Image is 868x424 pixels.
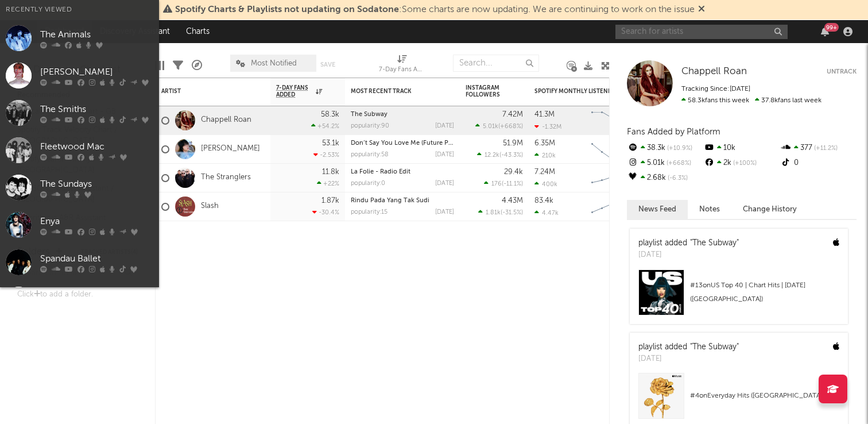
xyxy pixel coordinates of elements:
[155,49,164,82] div: Edit Columns
[627,200,688,219] button: News Feed
[466,84,506,98] div: Instagram Followers
[586,164,638,192] svg: Chart title
[821,27,829,36] button: 99+
[40,178,153,191] div: The Sundays
[638,341,739,353] div: playlist added
[477,151,523,159] div: ( )
[627,171,703,186] div: 2.68k
[201,173,251,183] a: The Stranglers
[731,160,757,167] span: +100 %
[638,353,739,365] div: [DATE]
[320,61,335,68] button: Save
[40,28,153,42] div: The Animals
[502,197,523,205] div: 4.43M
[192,49,202,82] div: A&R Pipeline
[321,197,339,205] div: 1.87k
[665,160,691,167] span: +668 %
[690,239,739,247] a: "The Subway"
[276,84,313,98] span: 7-Day Fans Added
[322,140,339,147] div: 53.1k
[313,151,339,159] div: -2.53 %
[435,209,454,215] div: [DATE]
[780,141,857,156] div: 377
[453,55,539,72] input: Search...
[175,5,399,14] span: Spotify Charts & Playlists not updating on Sodatone
[627,156,703,171] div: 5.01k
[703,141,780,156] div: 10k
[534,168,555,176] div: 7.24M
[681,86,750,92] span: Tracking Since: [DATE]
[534,140,555,147] div: 6.35M
[681,66,747,78] a: Chappell Roan
[501,152,521,159] span: -43.3 %
[351,140,454,147] div: Don’t Say You Love Me (Future Pop Remix)
[178,20,218,43] a: Charts
[40,65,153,79] div: [PERSON_NAME]
[351,123,389,129] div: popularity: 90
[483,124,498,130] span: 5.01k
[627,128,720,136] span: Fans Added by Platform
[491,181,502,187] span: 176
[812,145,838,152] span: +11.2 %
[503,181,521,187] span: -11.1 %
[311,122,339,130] div: +54.2 %
[40,215,153,229] div: Enya
[317,180,339,187] div: +22 %
[161,88,247,95] div: Artist
[688,200,731,219] button: Notes
[534,152,556,159] div: 210k
[351,88,437,95] div: Most Recent Track
[681,67,747,76] span: Chappell Roan
[40,103,153,117] div: The Smiths
[665,145,692,152] span: +10.9 %
[504,168,523,176] div: 29.4k
[17,288,138,302] div: Click to add a folder.
[681,97,749,104] span: 58.3k fans this week
[534,180,557,188] div: 400k
[475,122,523,130] div: ( )
[630,269,848,324] a: #13onUS Top 40 | Chart Hits | [DATE] ([GEOGRAPHIC_DATA])
[486,210,501,216] span: 1.81k
[586,192,638,221] svg: Chart title
[534,197,553,205] div: 83.4k
[534,209,559,217] div: 4.47k
[690,279,839,306] div: # 13 on US Top 40 | Chart Hits | [DATE] ([GEOGRAPHIC_DATA])
[312,209,339,216] div: -30.4 %
[351,180,385,187] div: popularity: 0
[351,140,478,147] a: Don’t Say You Love Me (Future Pop Remix)
[175,5,695,14] span: : Some charts are now updating. We are continuing to work on the issue
[534,88,621,95] div: Spotify Monthly Listeners
[321,111,339,118] div: 58.3k
[40,140,153,154] div: Fleetwood Mac
[534,111,555,118] div: 41.3M
[638,249,739,261] div: [DATE]
[827,66,857,78] button: Untrack
[502,210,521,216] span: -31.5 %
[379,49,425,82] div: 7-Day Fans Added (7-Day Fans Added)
[379,63,425,77] div: 7-Day Fans Added (7-Day Fans Added)
[351,111,387,118] a: The Subway
[435,180,454,187] div: [DATE]
[731,200,808,219] button: Change History
[351,169,454,175] div: La Folie - Radio Edit
[638,237,739,249] div: playlist added
[173,49,183,82] div: Filters
[824,23,839,32] div: 99 +
[201,144,260,154] a: [PERSON_NAME]
[681,97,821,104] span: 37.8k fans last week
[703,156,780,171] div: 2k
[6,3,153,17] div: Recently Viewed
[615,25,788,39] input: Search for artists
[351,169,410,175] a: La Folie - Radio Edit
[780,156,857,171] div: 0
[484,180,523,187] div: ( )
[251,60,297,67] span: Most Notified
[485,152,499,159] span: 12.2k
[351,111,454,118] div: The Subway
[690,343,739,351] a: "The Subway"
[534,123,561,130] div: -1.32M
[351,209,387,215] div: popularity: 15
[40,252,153,266] div: Spandau Ballet
[351,198,429,204] a: Rindu Pada Yang Tak Sudi
[502,111,523,118] div: 7.42M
